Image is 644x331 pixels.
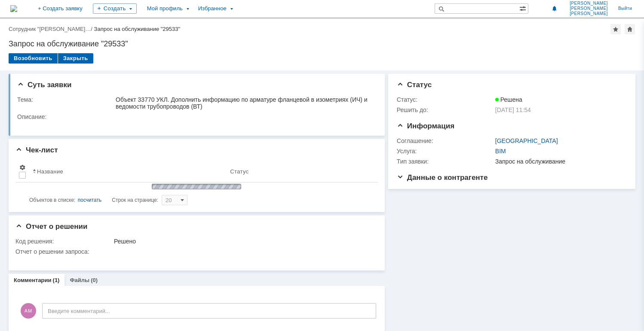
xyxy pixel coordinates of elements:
[495,106,531,113] span: [DATE] 11:54
[495,148,506,155] a: BIM
[9,39,635,48] div: Запрос на обслуживание "29533"
[495,96,522,103] span: Решена
[397,81,432,89] span: Статус
[495,137,558,144] a: [GEOGRAPHIC_DATA]
[29,161,227,182] th: Название
[570,6,608,11] span: [PERSON_NAME]
[230,168,248,175] div: Статус
[19,164,26,171] span: Настройки
[397,158,494,165] div: Тип заявки:
[397,173,488,182] span: Данные о контрагенте
[15,222,87,231] span: Отчет о решении
[397,106,494,113] div: Решить до:
[9,26,94,32] div: /
[610,24,621,34] div: Добавить в избранное
[37,168,63,175] div: Название
[9,26,91,32] a: Сотрудник "[PERSON_NAME]…
[625,24,635,34] div: Сделать домашней страницей
[397,148,494,155] div: Услуга:
[10,5,17,12] img: logo
[14,277,52,283] a: Комментарии
[29,197,75,203] span: Объектов в списке:
[570,1,608,6] span: [PERSON_NAME]
[15,238,112,245] div: Код решения:
[116,96,372,110] div: Объект 33770 УКЛ. Дополнить информацию по арматуре фланцевой в изометриях (ИЧ) и ведомости трубоп...
[227,161,371,182] th: Статус
[78,195,102,205] div: посчитать
[114,238,372,245] div: Решено
[17,81,71,89] span: Суть заявки
[397,137,494,144] div: Соглашение:
[519,4,528,12] span: Расширенный поиск
[397,122,454,130] span: Информация
[15,248,374,255] div: Отчет о решении запроса:
[10,5,17,12] a: Перейти на домашнюю страницу
[397,96,494,103] div: Статус:
[495,158,623,165] div: Запрос на обслуживание
[29,195,158,205] i: Строк на странице:
[21,303,36,319] span: АМ
[70,277,89,283] a: Файлы
[53,277,60,283] div: (1)
[91,277,98,283] div: (0)
[570,11,608,16] span: [PERSON_NAME]
[15,146,58,154] span: Чек-лист
[94,26,181,32] div: Запрос на обслуживание "29533"
[17,113,374,120] div: Описание:
[149,182,244,191] img: wJIQAAOwAAAAAAAAAAAA==
[17,96,114,103] div: Тема:
[93,3,137,14] div: Создать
